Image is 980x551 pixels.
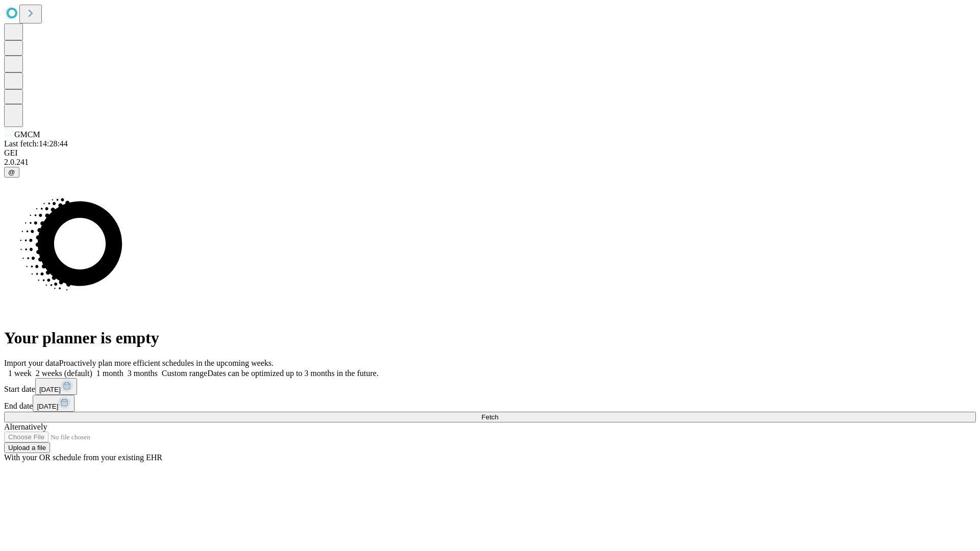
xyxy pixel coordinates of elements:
[4,378,976,395] div: Start date
[36,369,92,378] span: 2 weeks (default)
[4,442,50,453] button: Upload a file
[4,412,976,422] button: Fetch
[59,359,274,367] span: Proactively plan more efficient schedules in the upcoming weeks.
[4,395,976,412] div: End date
[4,167,19,178] button: @
[128,369,158,378] span: 3 months
[207,369,378,378] span: Dates can be optimized up to 3 months in the future.
[481,413,498,421] span: Fetch
[4,453,162,462] span: With your OR schedule from your existing EHR
[39,386,61,393] span: [DATE]
[4,329,976,347] h1: Your planner is empty
[4,139,68,148] span: Last fetch: 14:28:44
[162,369,207,378] span: Custom range
[37,403,58,410] span: [DATE]
[96,369,124,378] span: 1 month
[14,130,40,139] span: GMCM
[4,158,976,167] div: 2.0.241
[8,168,15,176] span: @
[4,148,976,158] div: GEI
[4,422,47,431] span: Alternatively
[8,369,32,378] span: 1 week
[35,378,77,395] button: [DATE]
[33,395,75,412] button: [DATE]
[4,359,59,367] span: Import your data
